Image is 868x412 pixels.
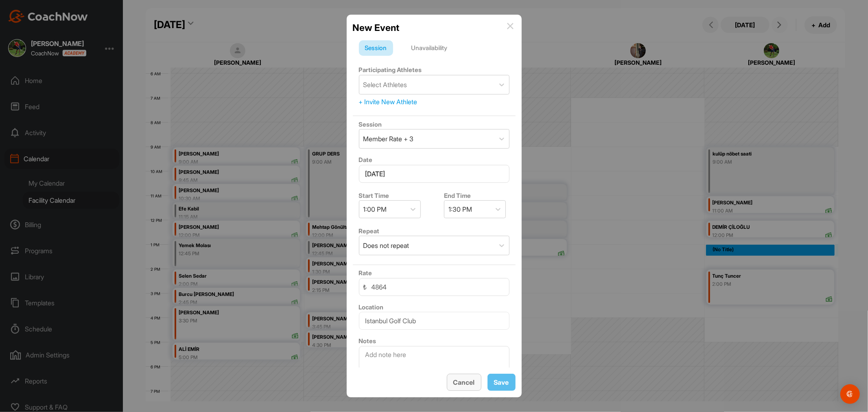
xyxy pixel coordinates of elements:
[359,97,509,107] div: + Invite New Athlete
[488,374,516,391] button: Save
[359,156,373,164] label: Date
[359,269,372,277] label: Rate
[359,165,509,183] input: Select Date
[359,40,393,56] div: Session
[363,134,414,144] div: Member Rate + 3
[353,21,400,35] h2: New Event
[359,337,376,345] label: Notes
[363,241,409,250] div: Does not repeat
[363,80,407,90] div: Select Athletes
[363,204,387,214] div: 1:00 PM
[359,227,380,235] label: Repeat
[507,23,514,29] img: info
[359,278,509,296] input: 0
[448,204,472,214] div: 1:30 PM
[359,303,384,311] label: Location
[453,378,475,386] span: Cancel
[363,282,367,292] span: ₺
[359,121,382,128] label: Session
[405,40,454,56] div: Unavailability
[840,384,860,404] div: Open Intercom Messenger
[444,192,471,199] label: End Time
[359,66,422,74] label: Participating Athletes
[359,192,389,199] label: Start Time
[447,374,481,391] button: Cancel
[494,378,509,386] span: Save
